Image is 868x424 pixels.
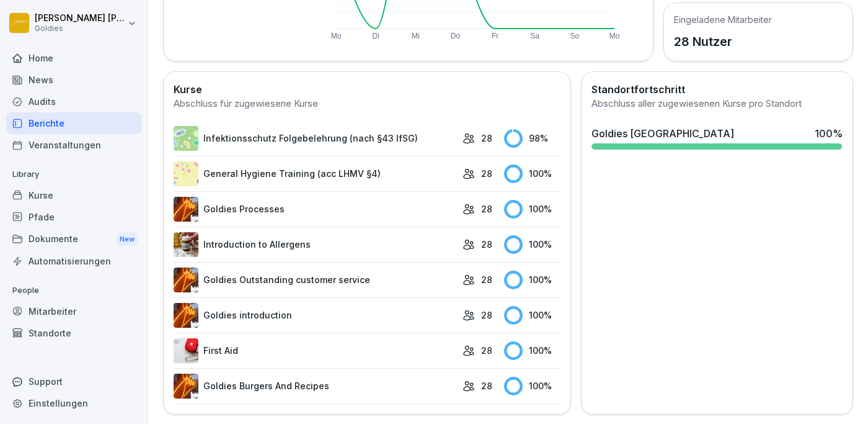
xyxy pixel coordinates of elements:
[6,250,141,272] a: Automatisierungen
[372,32,379,40] text: Di
[331,32,342,40] text: Mo
[6,371,141,392] div: Support
[35,24,125,33] p: Goldies
[481,167,492,180] p: 28
[6,392,141,414] a: Einstellungen
[6,165,141,184] p: Library
[481,132,492,145] p: 28
[174,161,198,186] img: rd8noi9myd5hshrmayjayi2t.png
[174,97,560,111] div: Abschluss für zugewiesene Kurse
[6,134,141,156] a: Veranstaltungen
[481,309,492,322] p: 28
[504,271,560,289] div: 100 %
[117,232,138,246] div: New
[6,184,141,206] a: Kurse
[6,69,141,91] a: News
[815,126,843,141] div: 100 %
[174,161,456,186] a: General Hygiene Training (acc LHMV §4)
[6,281,141,300] p: People
[174,268,456,292] a: Goldies Outstanding customer service
[174,374,198,399] img: q57webtpjdb10dpomrq0869v.png
[451,32,461,40] text: Do
[6,322,141,344] a: Standorte
[174,338,198,363] img: ovcsqbf2ewum2utvc3o527vw.png
[6,91,141,112] a: Audits
[530,32,539,40] text: Sa
[174,126,456,151] a: Infektionsschutz Folgebelehrung (nach §43 IfSG)
[174,126,198,151] img: tgff07aey9ahi6f4hltuk21p.png
[481,202,492,215] p: 28
[174,268,198,292] img: p739flnsdh8gpse8zjqpm4at.png
[174,374,456,399] a: Goldies Burgers And Recipes
[35,13,125,24] p: [PERSON_NAME] [PERSON_NAME]
[481,379,492,392] p: 28
[412,32,420,40] text: Mi
[504,235,560,254] div: 100 %
[174,303,456,328] a: Goldies introduction
[174,232,198,257] img: dxikevl05c274fqjcx4fmktu.png
[591,126,734,141] div: Goldies [GEOGRAPHIC_DATA]
[6,112,141,134] a: Berichte
[504,165,560,183] div: 100 %
[587,121,848,155] a: Goldies [GEOGRAPHIC_DATA]100%
[481,273,492,286] p: 28
[674,13,772,26] h5: Eingeladene Mitarbeiter
[504,200,560,219] div: 100 %
[6,47,141,69] a: Home
[174,197,456,222] a: Goldies Processes
[6,300,141,322] a: Mitarbeiter
[174,303,198,328] img: xhwwoh3j1t8jhueqc8254ve9.png
[570,32,580,40] text: So
[609,32,620,40] text: Mo
[504,129,560,148] div: 98 %
[591,82,843,97] h2: Standortfortschritt
[504,306,560,325] div: 100 %
[174,82,560,97] h2: Kurse
[6,206,141,228] a: Pfade
[504,341,560,360] div: 100 %
[492,32,498,40] text: Fr
[174,338,456,363] a: First Aid
[6,228,141,251] div: Dokumente
[504,377,560,395] div: 100 %
[481,238,492,251] p: 28
[481,344,492,357] p: 28
[174,232,456,257] a: Introduction to Allergens
[6,228,141,251] a: DokumenteNew
[591,97,843,111] div: Abschluss aller zugewiesenen Kurse pro Standort
[174,197,198,222] img: dstmp2epwm636xymg8o1eqib.png
[674,32,772,51] p: 28 Nutzer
